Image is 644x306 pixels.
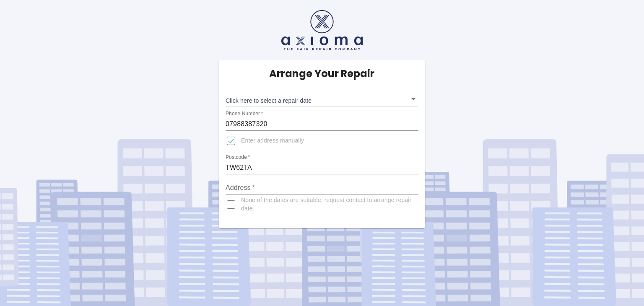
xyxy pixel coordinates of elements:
span: Enter address manually [241,137,304,145]
span: None of the dates are suitable, request contact to arrange repair date. [241,196,412,213]
label: Phone Number [226,110,263,117]
img: axioma [281,10,363,50]
h5: Arrange Your Repair [269,67,374,80]
label: Postcode [226,154,250,161]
